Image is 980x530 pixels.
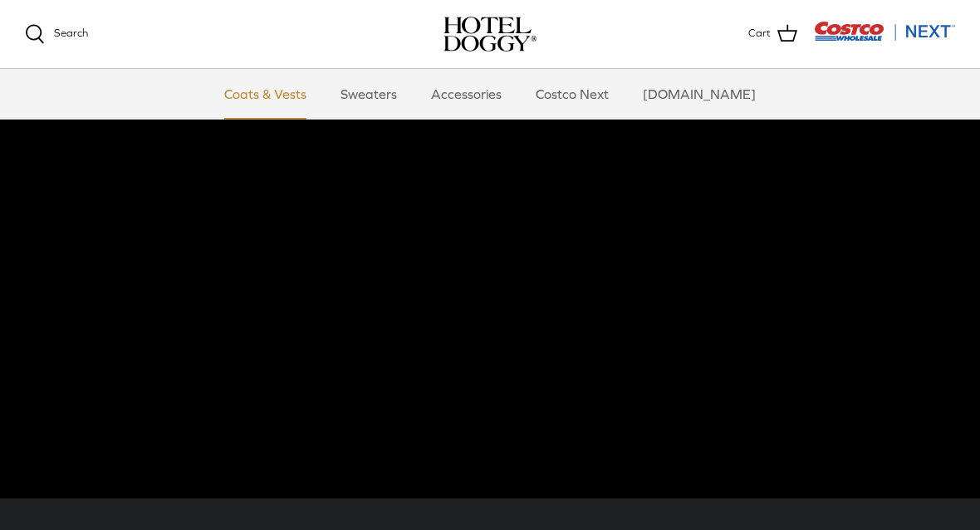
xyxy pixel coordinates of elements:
a: Sweaters [326,69,412,119]
span: Cart [748,25,771,42]
img: Costco Next [814,21,955,42]
a: Costco Next [521,69,624,119]
span: Search [54,27,88,39]
a: Search [25,24,88,44]
a: Accessories [416,69,517,119]
a: hoteldoggy.com hoteldoggycom [443,17,537,52]
a: Cart [748,23,797,45]
a: Coats & Vests [209,69,321,119]
a: Visit Costco Next [814,32,955,44]
img: hoteldoggycom [443,17,537,52]
a: [DOMAIN_NAME] [628,69,771,119]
